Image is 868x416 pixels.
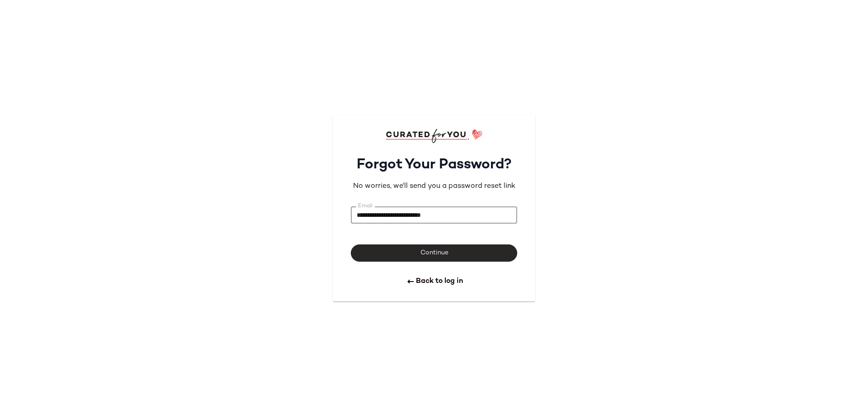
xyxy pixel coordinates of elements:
img: cfy_login_logo.DGdB1djN.svg [386,129,483,143]
a: Back to log in [351,276,517,287]
button: Continue [351,244,517,262]
h1: Forgot Your Password? [351,143,517,181]
span: Continue [420,249,448,257]
p: No worries, we'll send you a password reset link [351,181,517,192]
